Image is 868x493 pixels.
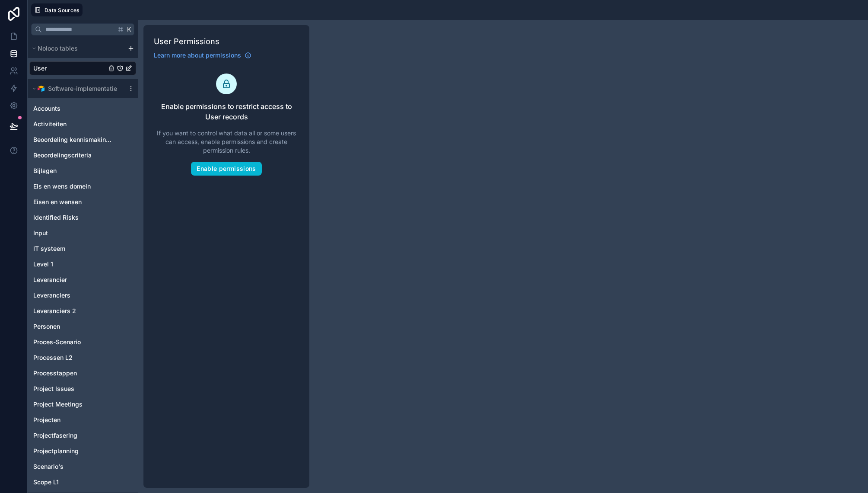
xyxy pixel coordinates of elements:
span: K [126,26,132,32]
a: Learn more about permissions [154,51,251,60]
button: Data Sources [31,3,83,16]
button: Enable permissions [191,162,261,176]
span: Data Sources [45,7,79,13]
h1: User Permissions [154,35,299,48]
span: Enable permissions to restrict access to User records [154,101,299,122]
span: Learn more about permissions [154,51,241,60]
span: If you want to control what data all or some users can access, enable permissions and create perm... [154,129,299,155]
